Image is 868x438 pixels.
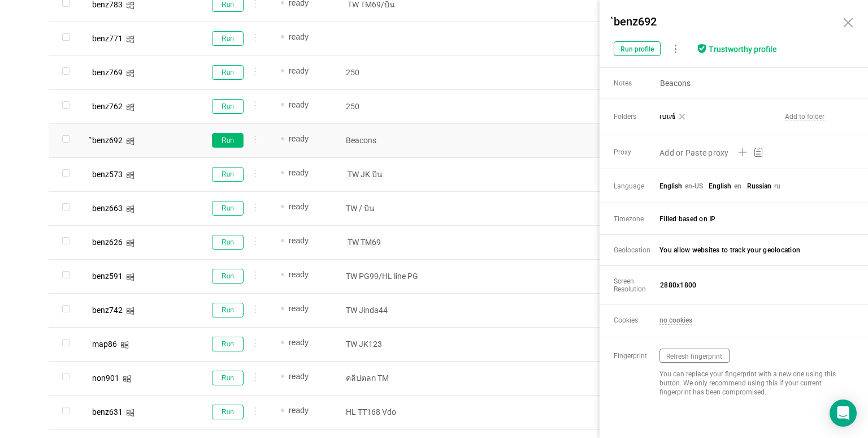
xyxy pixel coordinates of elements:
[212,303,244,317] button: Run
[614,246,659,254] span: Geolocation
[126,273,134,281] i: icon: windows
[830,400,857,427] div: Open Intercom Messenger
[212,269,244,284] button: Run
[289,338,309,347] span: ready
[126,1,134,10] i: icon: windows
[120,341,129,349] i: icon: windows
[126,171,134,179] i: icon: windows
[92,170,123,178] div: benz573
[346,237,383,248] span: TW TM69
[709,182,731,190] span: English
[747,182,771,190] span: Russian
[346,270,428,282] p: TW PG99/HL line PG
[126,307,134,315] i: icon: windows
[614,316,659,324] span: Cookies
[92,102,123,110] div: benz762
[659,246,846,254] span: You allow websites to track your geolocation
[212,235,244,250] button: Run
[289,32,309,41] span: ready
[92,374,119,382] div: non901
[92,1,123,8] div: benz783
[346,203,428,214] p: TW / บิน
[346,169,384,180] span: TW JK บิน
[614,148,659,156] span: Proxy
[126,69,134,78] i: icon: windows
[709,45,777,54] div: Trustworthy profile
[92,68,123,76] div: benz769
[614,352,659,360] span: Fingerprint
[289,304,309,313] span: ready
[614,41,661,56] button: Run profile
[659,215,846,223] span: Filled based on IP
[660,78,832,89] p: Beacons
[346,304,428,316] p: TW Jinda44
[659,113,675,121] span: เบนซ์
[212,99,244,114] button: Run
[289,270,309,279] span: ready
[212,337,244,351] button: Run
[685,182,703,190] span: en-US
[785,113,824,121] span: Add to folder
[289,134,309,143] span: ready
[123,375,131,383] i: icon: windows
[610,11,831,32] div: ิbenz692
[92,136,123,144] div: ิbenz692
[92,306,123,314] div: benz742
[92,340,117,348] div: map86
[614,182,659,190] span: Language
[289,66,309,75] span: ready
[346,406,428,418] p: HL TT168 Vdo
[289,168,309,177] span: ready
[126,409,134,417] i: icon: windows
[614,79,655,87] span: Notes
[659,182,682,190] span: English
[289,406,309,415] span: ready
[212,405,244,419] button: Run
[126,205,134,213] i: icon: windows
[212,371,244,385] button: Run
[92,238,123,246] div: benz626
[614,113,637,121] span: Folders
[126,239,134,247] i: icon: windows
[659,349,730,363] button: Refresh fingerprint
[659,147,729,158] div: Add or Paste proxy
[212,31,244,46] button: Run
[289,202,309,211] span: ready
[289,100,309,109] span: ready
[346,67,428,78] p: 250
[734,182,741,190] span: en
[660,281,847,289] span: 2880x1800
[92,35,123,42] div: benz771
[346,135,428,146] p: Beacons
[346,372,428,384] p: คลิปตลก TM
[346,101,428,112] p: 250
[289,236,309,245] span: ready
[614,215,659,223] span: Timezone
[346,338,428,350] p: TW JK123
[92,272,123,280] div: benz591
[212,167,244,182] button: Run
[659,370,845,397] div: You can replace your fingerprint with a new one using this button. We only recommend using this i...
[774,182,780,190] span: ru
[212,133,244,148] button: Run
[212,65,244,80] button: Run
[92,204,123,212] div: benz663
[614,277,659,293] span: Screen Resolution
[289,372,309,381] span: ready
[126,103,134,111] i: icon: windows
[92,408,123,416] div: benz631
[659,316,692,325] span: no cookies
[126,137,134,145] i: icon: windows
[126,35,134,44] i: icon: windows
[212,201,244,216] button: Run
